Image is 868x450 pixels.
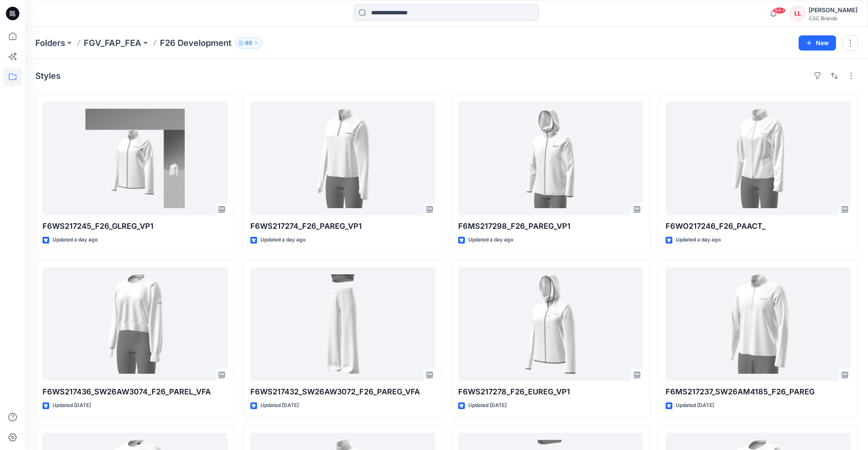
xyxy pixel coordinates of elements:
p: F6WS217436_SW26AW3074_F26_PAREL_VFA [42,386,228,398]
p: F6WS217278_F26_EUREG_VP1 [458,386,643,398]
p: F6WO217246_F26_PAACT_ [666,220,851,232]
p: Updated [DATE] [676,401,714,410]
a: F6WS217245_F26_GLREG_VP1 [42,102,228,215]
button: New [799,35,836,51]
p: Updated a day ago [676,236,721,244]
p: 60 [245,38,252,48]
span: 99+ [773,7,786,14]
a: F6WS217274_F26_PAREG_VP1 [250,102,435,215]
p: F6WS217432_SW26AW3072_F26_PAREG_VFA [250,386,435,398]
a: F6WS217432_SW26AW3072_F26_PAREG_VFA [250,267,435,381]
a: Folders [35,37,65,49]
div: [PERSON_NAME] [809,5,857,15]
div: LL [790,6,805,21]
a: F6WS217278_F26_EUREG_VP1 [458,267,643,381]
p: Updated a day ago [53,236,98,244]
a: F6WS217436_SW26AW3074_F26_PAREL_VFA [42,267,228,381]
p: Updated [DATE] [53,401,91,410]
a: F6MS217298_F26_PAREG_VP1 [458,102,643,215]
div: CSC Brands [809,15,857,21]
p: F6MS217237_SW26AM4185_F26_PAREG [666,386,851,398]
p: F6WS217274_F26_PAREG_VP1 [250,220,435,232]
a: F6WO217246_F26_PAACT_ [666,102,851,215]
h4: Styles [35,71,61,81]
p: Updated [DATE] [468,401,507,410]
p: F6WS217245_F26_GLREG_VP1 [42,220,228,232]
a: F6MS217237_SW26AM4185_F26_PAREG [666,267,851,381]
p: Updated [DATE] [260,401,299,410]
p: Updated a day ago [468,236,513,244]
a: FGV_FAP_FEA [84,37,141,49]
p: F6MS217298_F26_PAREG_VP1 [458,220,643,232]
p: F26 Development [160,37,231,49]
p: Updated a day ago [260,236,305,244]
button: 60 [235,37,263,49]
